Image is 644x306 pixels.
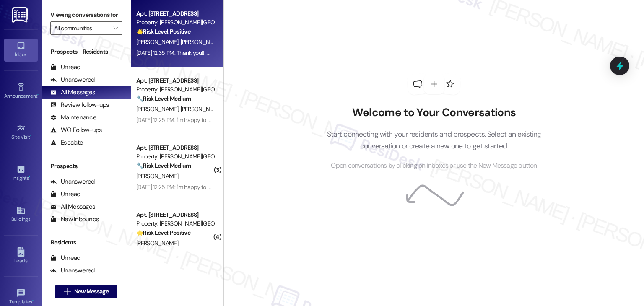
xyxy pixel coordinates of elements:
span: • [32,298,34,303]
div: New Inbounds [50,215,99,224]
div: Apt. [STREET_ADDRESS] [136,210,214,219]
div: Property: [PERSON_NAME][GEOGRAPHIC_DATA] [136,152,214,161]
span: [PERSON_NAME] [181,38,225,46]
h2: Welcome to Your Conversations [314,106,554,119]
a: Site Visit • [4,121,38,144]
div: All Messages [50,202,95,211]
div: Unanswered [50,177,95,186]
div: Prospects + Residents [42,47,131,56]
span: • [37,92,39,98]
span: [PERSON_NAME] [136,38,181,46]
div: Property: [PERSON_NAME][GEOGRAPHIC_DATA] [136,18,214,27]
div: Property: [PERSON_NAME][GEOGRAPHIC_DATA] [136,219,214,228]
i:  [113,25,118,31]
p: Start connecting with your residents and prospects. Select an existing conversation or create a n... [314,128,554,152]
label: Viewing conversations for [50,8,122,21]
span: [PERSON_NAME] [136,172,178,180]
div: [DATE] 12:35 PM: Thank you!!! Here's a quick link [URL][DOMAIN_NAME]. Please let me know once you... [136,49,456,57]
div: Unread [50,254,80,262]
span: [PERSON_NAME] [181,105,223,113]
div: Unanswered [50,266,95,275]
span: [PERSON_NAME] [136,239,178,247]
a: Leads [4,245,38,267]
img: ResiDesk Logo [12,7,29,23]
strong: 🔧 Risk Level: Medium [136,95,191,102]
div: Unanswered [50,75,95,84]
div: Review follow-ups [50,101,109,109]
a: Inbox [4,39,38,61]
div: Apt. [STREET_ADDRESS] [136,76,214,85]
strong: 🌟 Risk Level: Positive [136,28,190,35]
input: All communities [54,21,109,35]
span: • [30,133,31,139]
strong: 🔧 Risk Level: Medium [136,162,191,169]
a: Insights • [4,162,38,185]
span: New Message [74,287,109,296]
span: Open conversations by clicking on inboxes or use the New Message button [331,161,537,171]
i:  [64,288,70,295]
a: Buildings [4,203,38,226]
button: New Message [55,285,117,298]
div: [DATE] 12:25 PM: I'm happy to hear that the issues have been resolved! If I may ask, has [PERSON_... [136,116,496,124]
div: [DATE] 12:25 PM: I'm happy to hear that the issues have been resolved! If I may ask, has [PERSON_... [136,183,496,191]
div: All Messages [50,88,95,97]
div: Unread [50,63,80,72]
div: Prospects [42,162,131,171]
div: WO Follow-ups [50,126,102,135]
div: Maintenance [50,113,96,122]
div: Apt. [STREET_ADDRESS] [136,143,214,152]
span: [PERSON_NAME] [136,105,181,113]
div: Property: [PERSON_NAME][GEOGRAPHIC_DATA] [136,85,214,94]
span: • [29,174,30,180]
div: Apt. [STREET_ADDRESS] [136,9,214,18]
div: Residents [42,238,131,247]
strong: 🌟 Risk Level: Positive [136,229,190,236]
div: Unread [50,190,80,199]
div: Escalate [50,138,83,147]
